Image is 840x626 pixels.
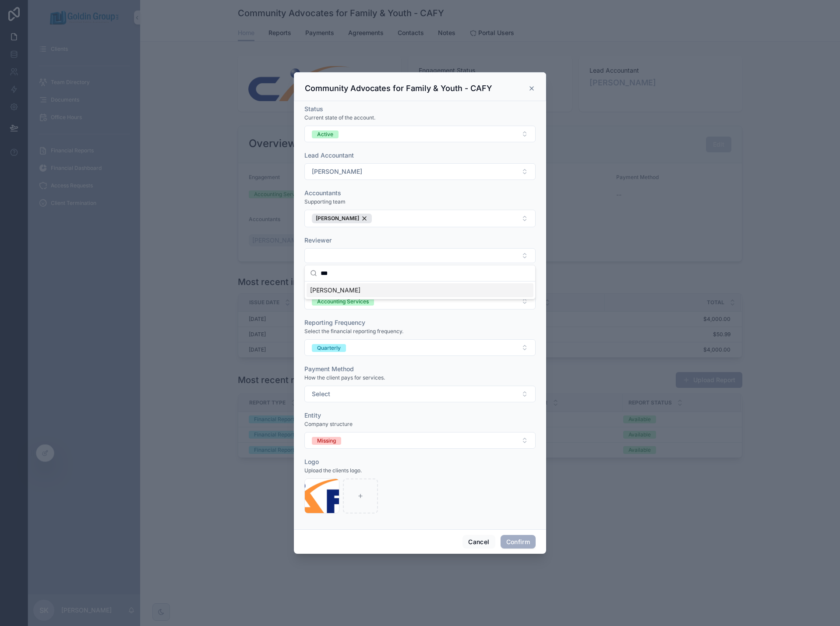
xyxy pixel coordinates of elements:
[305,281,535,299] div: Suggestions
[304,151,354,159] span: Lead Accountant
[317,344,341,352] div: Quarterly
[304,458,319,465] span: Logo
[304,467,362,474] span: Upload the clients logo.
[304,386,536,402] button: Select Button
[501,535,536,549] button: Confirm
[304,432,536,449] button: Select Button
[304,189,341,197] span: Accountants
[304,248,536,263] button: Select Button
[305,83,492,94] h3: Community Advocates for Family & Youth - CAFY
[304,421,353,428] span: Company structure
[304,198,346,205] span: Supporting team
[304,210,536,227] button: Select Button
[316,215,359,222] span: [PERSON_NAME]
[317,298,369,306] div: Accounting Services
[304,365,354,373] span: Payment Method
[304,374,385,381] span: How the client pays for services.
[312,167,362,176] span: [PERSON_NAME]
[310,286,360,295] span: [PERSON_NAME]
[462,535,495,549] button: Cancel
[317,130,333,138] div: Active
[304,236,332,244] span: Reviewer
[304,293,536,309] button: Select Button
[304,126,536,142] button: Select Button
[317,437,336,445] div: Missing
[304,105,323,113] span: Status
[304,411,321,419] span: Entity
[304,328,403,335] span: Select the financial reporting frequency.
[304,339,536,356] button: Select Button
[304,163,536,180] button: Select Button
[312,390,330,398] span: Select
[304,319,365,326] span: Reporting Frequency
[312,297,374,306] button: Unselect ACCOUNTING_SERVICES
[304,114,375,121] span: Current state of the account.
[312,214,372,223] button: Unselect 16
